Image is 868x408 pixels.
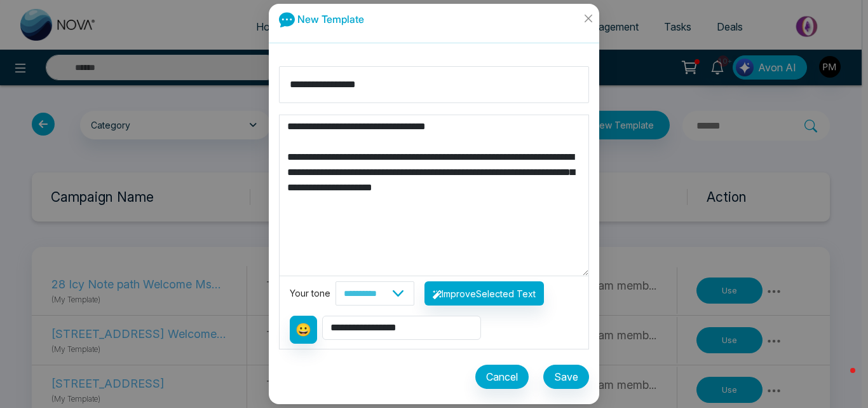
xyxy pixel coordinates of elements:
button: Save [543,365,589,389]
button: Cancel [475,365,529,389]
div: Your tone [290,286,336,300]
span: close [583,13,593,24]
button: Close [577,4,599,38]
button: 😀 [290,316,317,344]
span: New Template [297,13,364,25]
iframe: Intercom live chat [825,365,855,395]
button: ImproveSelected Text [424,281,544,306]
